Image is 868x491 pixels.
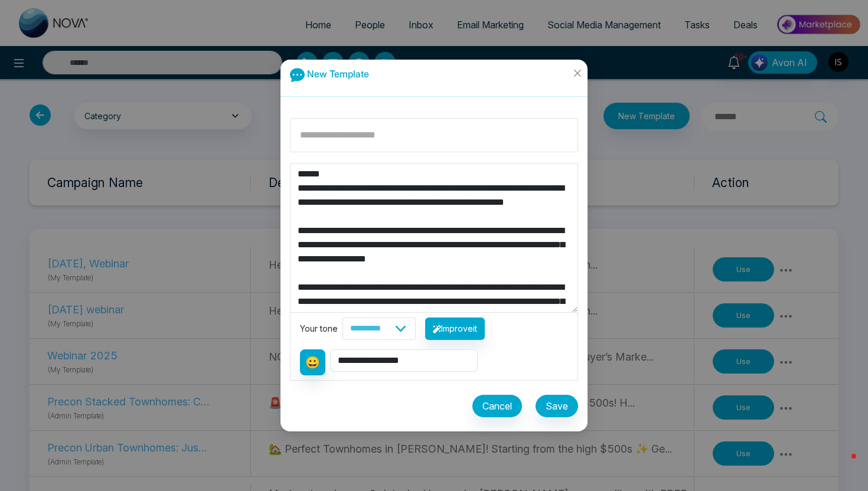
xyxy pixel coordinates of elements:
div: Your tone [300,322,342,335]
button: Save [536,395,578,417]
span: close [573,68,582,78]
button: 😀 [300,349,325,375]
iframe: Intercom live chat [828,451,856,479]
button: Cancel [472,395,522,417]
span: New Template [307,68,369,80]
button: Close [567,60,588,91]
button: Improveit [425,317,485,340]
